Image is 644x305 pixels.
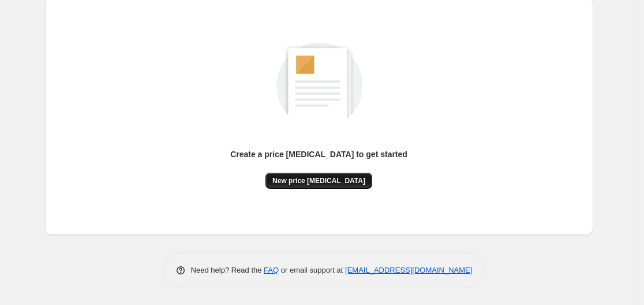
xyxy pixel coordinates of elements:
[230,148,407,160] p: Create a price [MEDICAL_DATA] to get started
[345,266,472,274] a: [EMAIL_ADDRESS][DOMAIN_NAME]
[265,173,372,189] button: New price [MEDICAL_DATA]
[279,266,345,274] span: or email support at
[191,266,264,274] span: Need help? Read the
[264,266,279,274] a: FAQ
[272,176,365,185] span: New price [MEDICAL_DATA]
